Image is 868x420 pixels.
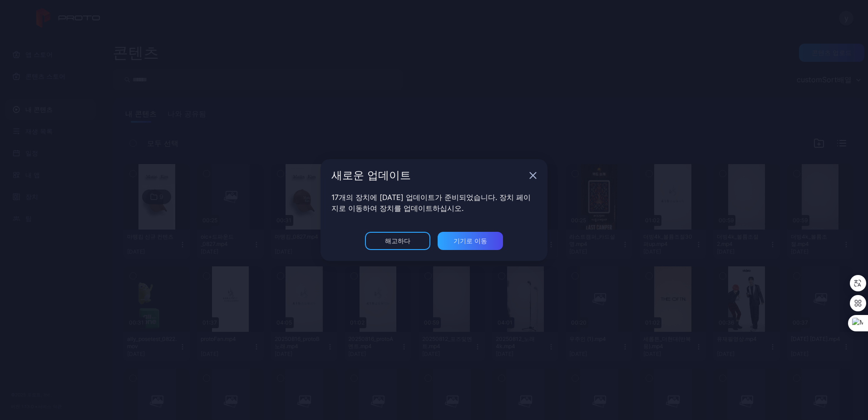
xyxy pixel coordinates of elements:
[385,237,410,245] div: 해고하다
[331,192,537,214] p: 17개의 장치에 [DATE] 업데이트가 준비되었습니다. 장치 페이지로 이동하여 장치를 업데이트하십시오.
[438,232,503,250] button: 기기로 이동
[331,170,526,181] div: 새로운 업데이트
[454,237,487,245] div: 기기로 이동
[365,232,430,250] button: 해고하다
